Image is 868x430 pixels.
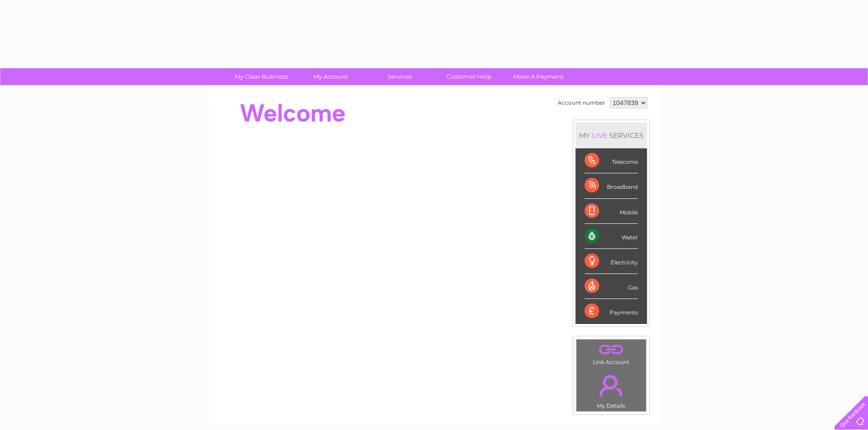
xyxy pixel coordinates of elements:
[585,224,638,249] div: Water
[585,299,638,324] div: Payments
[579,369,644,401] a: .
[579,342,644,358] a: .
[501,68,576,85] a: Make A Payment
[585,274,638,299] div: Gas
[576,367,647,412] td: My Details
[555,95,607,111] td: Account number
[585,249,638,274] div: Electricity
[590,131,609,140] div: LIVE
[293,68,368,85] a: My Account
[224,68,299,85] a: My Clear Business
[585,199,638,224] div: Mobile
[575,122,647,148] div: MY SERVICES
[576,339,647,368] td: Link Account
[585,173,638,198] div: Broadband
[431,68,507,85] a: Customer Help
[585,148,638,173] div: Telecoms
[362,68,437,85] a: Services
